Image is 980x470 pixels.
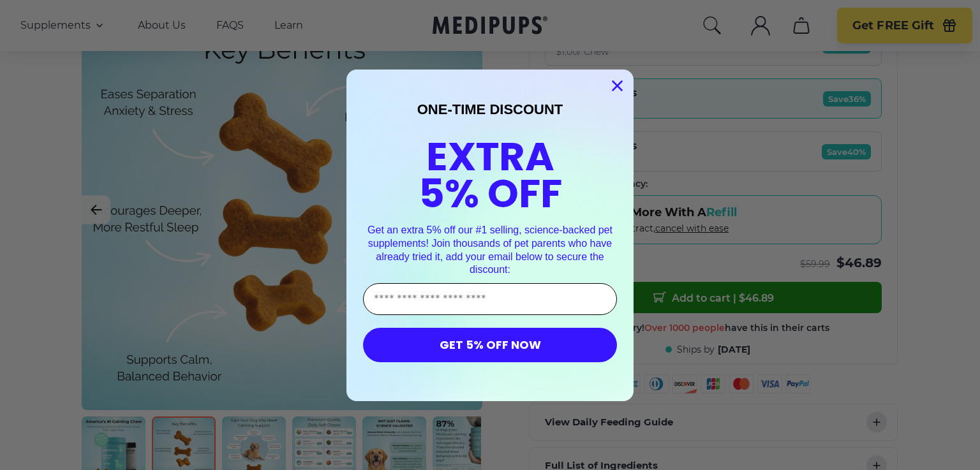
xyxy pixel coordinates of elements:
span: 5% OFF [419,166,562,221]
button: Close dialog [606,75,628,97]
button: GET 5% OFF NOW [363,328,617,362]
span: Get an extra 5% off our #1 selling, science-backed pet supplements! Join thousands of pet parents... [367,224,612,275]
span: ONE-TIME DISCOUNT [417,101,563,117]
span: EXTRA [426,129,554,184]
